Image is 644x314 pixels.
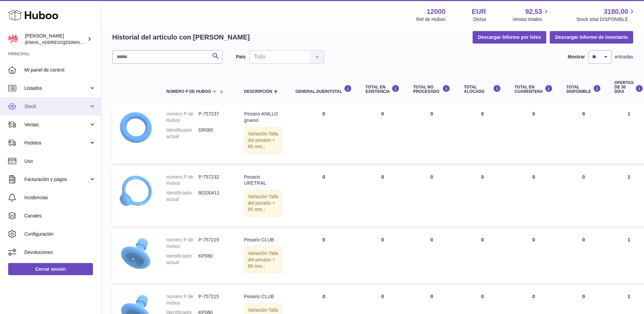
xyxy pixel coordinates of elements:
dd: P-757237 [198,111,231,124]
span: Stock total DISPONIBLE [576,16,636,23]
label: País [236,54,246,60]
a: 92,53 Ventas totales [512,7,550,23]
span: 0 [532,111,535,116]
span: Talla del pesario = 80 mm.; [248,251,278,269]
div: OFERTAS DE 30 DÍAS [615,81,643,94]
span: 3180,00 [604,7,628,16]
span: Uso [24,158,96,164]
div: Total ALOCADO [464,85,501,94]
span: Configuración [24,231,96,237]
span: Facturación y pagos [24,176,89,183]
div: Total en EXISTENCIA [365,85,400,94]
span: Canales [24,213,96,219]
td: 0 [406,167,457,227]
h2: Historial del artículo con [PERSON_NAME] [112,33,250,42]
strong: 12000 [427,7,446,16]
dt: Identificador actual [166,253,198,266]
a: 3180,00 Stock total DISPONIBLE [576,7,636,23]
td: 0 [289,167,359,227]
td: 0 [406,230,457,283]
label: Mostrar [568,54,585,60]
div: Variación: [244,127,282,154]
span: 92,53 [525,7,542,16]
span: [EMAIL_ADDRESS][DOMAIN_NAME] [25,40,99,45]
span: Mi panel de control [24,67,96,73]
dd: P-757232 [198,174,231,187]
span: Pedidos [24,140,89,146]
dt: número P de Huboo [166,111,198,124]
img: product image [119,174,153,208]
span: número P de Huboo [166,89,211,94]
td: 0 [289,230,359,283]
img: product image [119,237,153,270]
a: Cerrar sesión [8,263,93,275]
button: Descargar Informe por lotes [473,31,547,43]
span: 0 [532,174,535,180]
span: Talla del pesario = 95 mm.; [248,194,278,212]
td: 0 [359,167,406,227]
dt: número P de Huboo [166,293,198,306]
dt: Identificador actual [166,127,198,140]
dd: 80100411 [198,190,231,203]
img: mar@ensuelofirme.com [8,34,18,44]
span: Talla del pesario = 65 mm.; [248,131,278,149]
span: Devoluciones [24,249,96,256]
div: Total DISPONIBLE [566,85,601,94]
div: Divisa [473,16,486,23]
td: 0 [359,230,406,283]
div: Pesario CLUB [244,237,282,243]
div: [PERSON_NAME] [25,33,86,46]
div: Ref de Huboo [416,16,445,23]
dd: KP080 [198,253,231,266]
td: 0 [289,104,359,163]
button: Descargar Informe de inventario [550,31,633,43]
span: Ventas totales [512,16,550,23]
div: Variación: [244,246,282,273]
div: Pesario URETRAL [244,174,282,187]
td: 0 [406,104,457,163]
dt: número P de Huboo [166,237,198,250]
span: Listados [24,85,89,91]
td: 0 [559,104,607,163]
div: Pesario ANILLO grueso [244,111,282,124]
td: 0 [559,230,607,283]
div: Total en CUARENTENA [515,85,553,94]
div: Total NO PROCESADO [413,85,450,94]
strong: EUR [472,7,486,16]
td: 0 [359,104,406,163]
div: Variación: [244,190,282,216]
div: Pesario CLUB [244,293,282,300]
dd: P-757215 [198,293,231,306]
td: 0 [559,167,607,227]
td: 0 [457,104,508,163]
dd: P-757219 [198,237,231,250]
span: entradas [615,54,633,60]
td: 0 [457,230,508,283]
div: general.dueInTotal [295,85,352,94]
img: product image [119,111,153,145]
dd: DR065 [198,127,231,140]
dt: número P de Huboo [166,174,198,187]
td: 0 [457,167,508,227]
span: 0 [532,294,535,299]
span: Stock [24,103,89,110]
dt: Identificador actual [166,190,198,203]
span: Ventas [24,122,89,128]
span: Descripción [244,89,272,94]
span: Incidencias [24,194,96,201]
span: 0 [532,237,535,242]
